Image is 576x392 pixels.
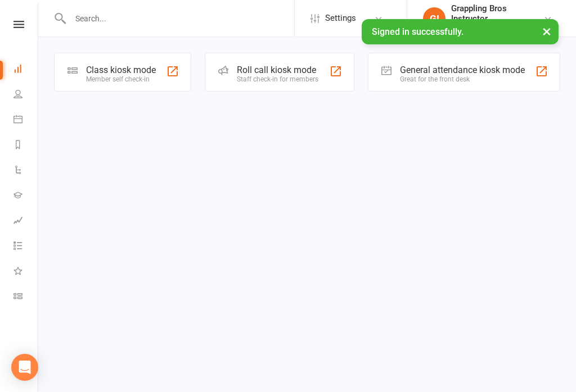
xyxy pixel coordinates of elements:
[13,57,39,83] a: Dashboard
[13,83,39,108] a: People
[13,285,39,310] a: Class kiosk mode
[86,65,156,75] div: Class kiosk mode
[372,26,463,37] span: Signed in successfully.
[13,108,39,133] a: Calendar
[400,65,525,75] div: General attendance kiosk mode
[537,19,557,43] button: ×
[423,7,445,30] div: GI
[13,209,39,234] a: Assessments
[400,75,525,83] div: Great for the front desk
[451,3,543,24] div: Grappling Bros Instructor
[86,75,156,83] div: Member self check-in
[325,6,356,31] span: Settings
[237,65,318,75] div: Roll call kiosk mode
[67,11,294,26] input: Search...
[13,259,39,285] a: What's New
[11,354,38,381] div: Open Intercom Messenger
[13,133,39,158] a: Reports
[237,75,318,83] div: Staff check-in for members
